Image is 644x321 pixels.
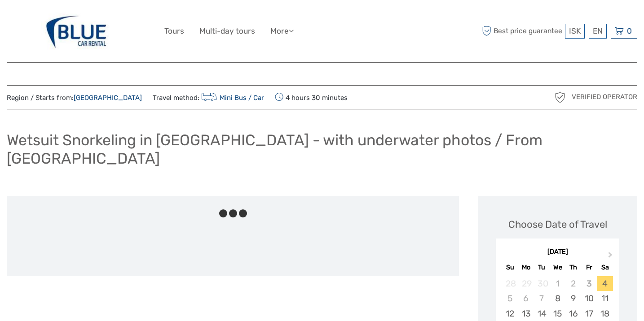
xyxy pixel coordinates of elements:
div: Fr [581,261,597,273]
span: Region / Starts from: [7,93,142,103]
div: Choose Tuesday, October 14th, 2025 [534,306,550,321]
div: Choose Wednesday, October 8th, 2025 [550,291,565,306]
div: Sa [597,261,613,273]
div: Choose Monday, October 13th, 2025 [518,306,534,321]
div: Not available Sunday, September 28th, 2025 [502,276,518,291]
div: Th [565,261,581,273]
span: 0 [626,26,633,35]
div: Choose Thursday, October 9th, 2025 [565,291,581,306]
div: Choose Sunday, October 12th, 2025 [502,306,518,321]
a: More [270,25,294,38]
div: [DATE] [496,247,619,257]
div: Not available Wednesday, October 1st, 2025 [550,276,565,291]
div: Not available Friday, October 3rd, 2025 [581,276,597,291]
div: Mo [518,261,534,273]
a: [GEOGRAPHIC_DATA] [74,94,142,102]
a: Tours [164,25,184,38]
div: Choose Date of Travel [508,217,607,231]
button: Next Month [604,250,618,264]
div: EN [589,24,607,39]
div: Choose Thursday, October 16th, 2025 [565,306,581,321]
div: Not available Monday, October 6th, 2025 [518,291,534,306]
div: Tu [534,261,550,273]
a: Multi-day tours [199,25,255,38]
div: Choose Saturday, October 18th, 2025 [597,306,613,321]
div: Not available Monday, September 29th, 2025 [518,276,534,291]
div: Choose Saturday, October 11th, 2025 [597,291,613,306]
div: Not available Sunday, October 5th, 2025 [502,291,518,306]
span: ISK [569,26,581,35]
div: Choose Saturday, October 4th, 2025 [597,276,613,291]
div: Choose Wednesday, October 15th, 2025 [550,306,565,321]
span: Travel method: [153,91,264,104]
div: Choose Friday, October 17th, 2025 [581,306,597,321]
img: verified_operator_grey_128.png [553,90,567,104]
div: Not available Thursday, October 2nd, 2025 [565,276,581,291]
a: Mini Bus / Car [199,94,264,102]
span: Best price guarantee [480,24,563,39]
div: Not available Tuesday, October 7th, 2025 [534,291,550,306]
div: Choose Friday, October 10th, 2025 [581,291,597,306]
div: Not available Tuesday, September 30th, 2025 [534,276,550,291]
span: Verified Operator [572,92,637,102]
img: 327-f1504865-485a-4622-b32e-96dd980bccfc_logo_big.jpg [41,7,111,56]
h1: Wetsuit Snorkeling in [GEOGRAPHIC_DATA] - with underwater photos / From [GEOGRAPHIC_DATA] [7,131,637,167]
div: Su [502,261,518,273]
div: We [550,261,565,273]
span: 4 hours 30 minutes [275,91,348,104]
